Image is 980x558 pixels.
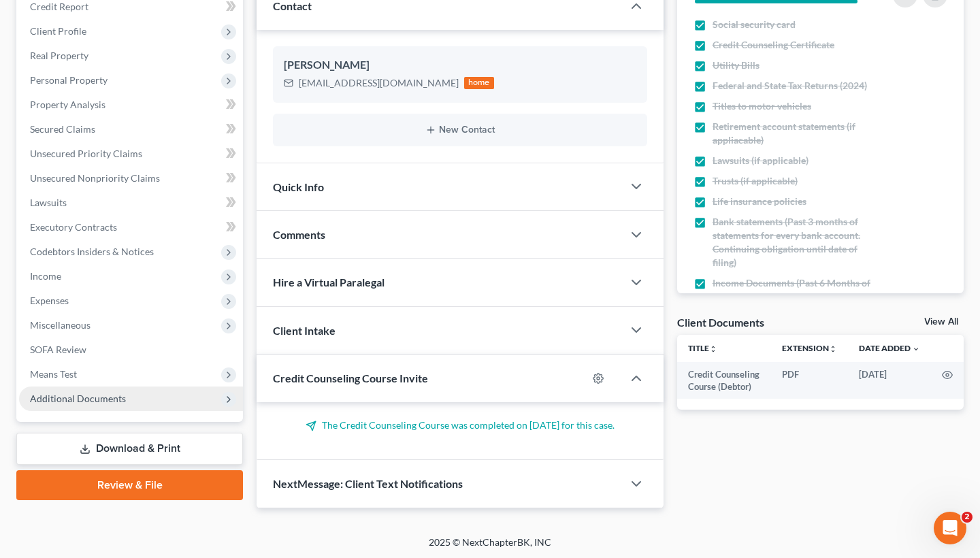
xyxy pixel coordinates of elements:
[30,368,77,380] span: Means Test
[19,191,243,215] a: Lawsuits
[16,433,243,465] a: Download & Print
[713,59,759,72] span: Utility Bills
[962,512,973,523] span: 2
[713,174,798,188] span: Trusts (if applicable)
[273,276,385,289] span: Hire a Virtual Paralegal
[677,362,771,399] td: Credit Counseling Course (Debtor)
[30,295,69,306] span: Expenses
[30,172,160,184] span: Unsecured Nonpriority Claims
[30,148,142,159] span: Unsecured Priority Claims
[273,477,463,490] span: NextMessage: Client Text Notifications
[464,77,494,89] div: home
[709,345,717,353] i: unfold_more
[30,99,105,110] span: Property Analysis
[30,221,117,233] span: Executory Contracts
[688,343,717,353] a: Titleunfold_more
[713,38,834,52] span: Credit Counseling Certificate
[273,228,325,241] span: Comments
[713,99,811,113] span: Titles to motor vehicles
[30,344,86,355] span: SOFA Review
[713,120,881,147] span: Retirement account statements (if appliacable)
[713,79,867,93] span: Federal and State Tax Returns (2024)
[713,154,808,167] span: Lawsuits (if applicable)
[713,215,881,269] span: Bank statements (Past 3 months of statements for every bank account. Continuing obligation until ...
[273,419,647,432] p: The Credit Counseling Course was completed on [DATE] for this case.
[16,470,243,500] a: Review & File
[30,50,88,61] span: Real Property
[30,319,91,331] span: Miscellaneous
[299,76,459,90] div: [EMAIL_ADDRESS][DOMAIN_NAME]
[924,317,958,327] a: View All
[677,315,764,329] div: Client Documents
[771,362,848,399] td: PDF
[848,362,931,399] td: [DATE]
[30,393,126,404] span: Additional Documents
[829,345,837,353] i: unfold_more
[19,166,243,191] a: Unsecured Nonpriority Claims
[19,338,243,362] a: SOFA Review
[934,512,966,544] iframe: Intercom live chat
[912,345,920,353] i: expand_more
[284,57,636,73] div: [PERSON_NAME]
[30,74,108,86] span: Personal Property
[19,215,243,240] a: Executory Contracts
[284,125,636,135] button: New Contact
[859,343,920,353] a: Date Added expand_more
[30,1,88,12] span: Credit Report
[30,25,86,37] span: Client Profile
[19,117,243,142] a: Secured Claims
[30,246,154,257] span: Codebtors Insiders & Notices
[30,123,95,135] span: Secured Claims
[273,372,428,384] span: Credit Counseling Course Invite
[30,270,61,282] span: Income
[713,195,806,208] span: Life insurance policies
[273,180,324,193] span: Quick Info
[30,197,67,208] span: Lawsuits
[713,276,881,317] span: Income Documents (Past 6 Months of Paystubs. Continuing obligation until date of filing)
[273,324,336,337] span: Client Intake
[19,142,243,166] a: Unsecured Priority Claims
[19,93,243,117] a: Property Analysis
[782,343,837,353] a: Extensionunfold_more
[713,18,796,31] span: Social security card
